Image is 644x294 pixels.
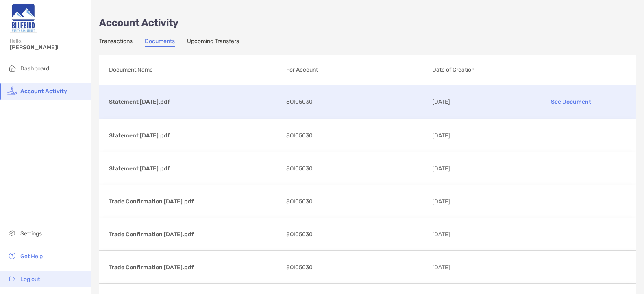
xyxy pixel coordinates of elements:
span: [PERSON_NAME]! [10,44,86,51]
p: [DATE] [432,262,510,272]
img: get-help icon [7,251,17,261]
p: Statement [DATE].pdf [109,163,280,174]
span: 8OI05030 [286,97,313,107]
span: Get Help [20,253,43,260]
span: Dashboard [20,65,49,72]
img: activity icon [7,86,17,96]
p: See Document [516,95,626,109]
a: Documents [145,38,175,47]
p: [DATE] [432,229,510,240]
p: [DATE] [432,131,510,141]
p: Document Name [109,65,280,75]
img: household icon [7,63,17,73]
a: Upcoming Transfers [187,38,239,47]
img: Zoe Logo [10,3,37,33]
p: For Account [286,65,426,75]
p: Account Activity [99,18,636,28]
span: 8OI05030 [286,163,313,174]
span: 8OI05030 [286,196,313,207]
p: Statement [DATE].pdf [109,97,280,107]
span: 8OI05030 [286,131,313,141]
p: [DATE] [432,97,510,107]
p: [DATE] [432,163,510,174]
span: 8OI05030 [286,262,313,272]
p: Statement [DATE].pdf [109,131,280,141]
a: Transactions [99,38,133,47]
p: [DATE] [432,196,510,207]
p: Trade Confirmation [DATE].pdf [109,262,280,272]
p: Trade Confirmation [DATE].pdf [109,229,280,240]
p: Date of Creation [432,65,587,75]
p: Trade Confirmation [DATE].pdf [109,196,280,207]
span: 8OI05030 [286,229,313,240]
img: settings icon [7,228,17,238]
span: Settings [20,230,42,237]
img: logout icon [7,274,17,283]
span: Account Activity [20,88,67,95]
span: Log out [20,276,40,283]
